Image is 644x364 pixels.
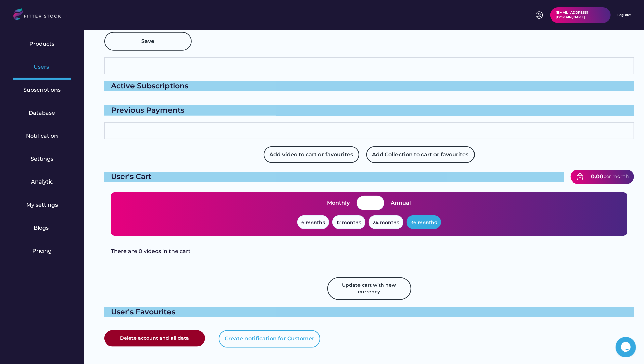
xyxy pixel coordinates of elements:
[332,215,365,229] button: 12 months
[104,105,634,116] div: Previous Payments
[104,172,564,182] div: User's Cart
[104,32,192,51] button: Save
[29,109,55,117] div: Database
[26,201,58,209] div: My settings
[24,86,61,94] div: Subscriptions
[369,215,403,229] button: 24 months
[535,11,543,19] img: profile-circle.svg
[591,173,603,180] strong: 0.00
[327,277,411,300] button: Update cart with new currency
[31,178,53,186] div: Analytic
[603,173,629,180] div: per month
[13,8,67,22] img: LOGO.svg
[104,81,634,91] div: Active Subscriptions
[297,215,329,229] button: 6 months
[264,146,359,163] button: Add video to cart or favourites
[34,224,50,232] div: Blogs
[327,199,350,207] div: Monthly
[576,173,584,181] img: bag-tick-2.svg
[616,337,637,357] iframe: chat widget
[34,63,50,71] div: Users
[366,146,475,163] button: Add Collection to cart or favourites
[617,13,631,17] div: Log out
[407,215,441,229] button: 36 months
[111,248,590,255] div: There are 0 videos in the cart
[32,247,52,255] div: Pricing
[556,10,605,20] div: [EMAIL_ADDRESS][DOMAIN_NAME]
[30,40,55,48] div: Products
[104,330,205,347] button: Delete account and all data
[31,155,53,163] div: Settings
[391,199,411,207] div: Annual
[219,330,320,347] button: Create notification for Customer
[104,307,634,317] div: User's Favourites
[26,132,58,140] div: Notification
